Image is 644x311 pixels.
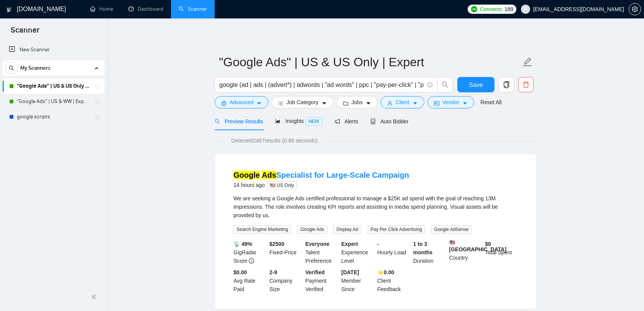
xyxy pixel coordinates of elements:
span: holder [94,114,100,120]
span: Connects: [480,5,503,13]
a: google scripts [17,109,90,124]
span: search [438,81,452,88]
span: NEW [306,117,322,126]
span: double-left [91,293,99,301]
div: Company Size [268,268,304,293]
b: Verified [306,269,325,275]
span: area-chart [275,118,281,124]
b: $ 0 [485,241,491,247]
span: copy [499,81,514,88]
a: Google AdsSpecialist for Large-Scale Campaign [233,171,409,179]
iframe: Intercom live chat [618,285,636,303]
button: delete [518,77,534,92]
button: Save [457,77,495,92]
span: Display Ad [333,225,361,234]
div: Talent Preference [304,240,340,265]
div: Client Feedback [376,268,412,293]
button: settingAdvancedcaret-down [215,96,268,108]
button: idcardVendorcaret-down [427,96,474,108]
span: Detected 2467 results (0.88 seconds) [226,136,323,145]
a: setting [629,6,641,12]
div: Avg Rate Paid [232,268,268,293]
b: - [377,241,379,247]
span: Google Ads [297,225,327,234]
span: Alerts [335,118,358,124]
b: [GEOGRAPHIC_DATA] [449,240,507,252]
span: caret-down [366,100,371,106]
mark: Ads [262,171,276,179]
li: My Scanners [3,61,104,124]
span: Save [469,80,483,90]
span: holder [94,98,100,105]
span: info-circle [427,82,432,87]
div: Fixed-Price [268,240,304,265]
b: Expert [341,241,358,247]
div: Total Spent [483,240,519,265]
a: "Google Ads" | US & US Only | Expert [17,79,90,94]
button: search [5,62,18,74]
span: caret-down [462,100,468,106]
button: userClientcaret-down [381,96,424,108]
div: 14 hours ago [233,180,409,190]
a: "Google Ads" | US & WW | Expert [17,94,90,109]
span: Search Engine Marketing [233,225,291,234]
span: caret-down [322,100,327,106]
span: Pay Per Click Advertising [368,225,425,234]
span: Insights [275,118,322,124]
input: Search Freelance Jobs... [219,80,424,90]
img: 🇺🇸 [450,240,455,245]
div: Duration [412,240,448,265]
span: caret-down [412,100,418,106]
b: [DATE] [341,269,359,275]
span: caret-down [256,100,262,106]
div: Member Since [340,268,376,293]
span: folder [343,100,348,106]
span: idcard [434,100,439,106]
span: search [215,119,220,124]
span: setting [221,100,227,106]
b: 📡 49% [233,241,252,247]
span: My Scanners [20,61,51,76]
span: bars [278,100,283,106]
b: ⭐️ 0.00 [377,269,394,275]
span: robot [370,119,376,124]
b: 2-9 [269,269,277,275]
span: Job Category [286,98,318,106]
mark: Google [233,171,260,179]
div: Country [448,240,484,265]
div: GigRadar Score [232,240,268,265]
a: Reset All [480,98,501,106]
span: setting [629,6,641,12]
button: folderJobscaret-down [337,96,378,108]
b: 1 to 3 months [413,241,433,255]
img: upwork-logo.png [471,6,477,12]
div: Payment Verified [304,268,340,293]
span: 🇺🇸 US Only [267,181,297,190]
input: Scanner name... [219,52,521,72]
button: setting [629,3,641,15]
span: notification [335,119,340,124]
a: dashboardDashboard [128,6,163,12]
span: user [387,100,393,106]
span: Client [396,98,409,106]
span: Scanner [5,25,46,41]
span: 189 [504,5,513,13]
a: searchScanner [179,6,207,12]
span: Google AdSense [431,225,472,234]
span: Jobs [352,98,363,106]
b: Everyone [306,241,330,247]
span: Advanced [230,98,253,106]
b: $0.00 [233,269,247,275]
button: search [437,77,453,92]
div: We are seeking a Google Ads certified professional to manage a $25K ad spend with the goal of rea... [233,194,518,219]
span: Auto Bidder [370,118,408,124]
span: Vendor [442,98,459,106]
div: Hourly Load [376,240,412,265]
a: New Scanner [9,42,98,57]
button: copy [499,77,514,92]
span: Preview Results [215,118,263,124]
span: user [523,7,528,12]
b: $ 2500 [269,241,284,247]
span: info-circle [249,258,254,264]
li: New Scanner [3,42,104,57]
